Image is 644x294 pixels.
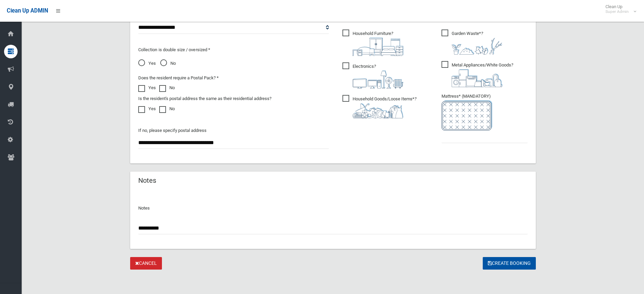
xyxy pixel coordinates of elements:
span: Yes [138,59,156,67]
p: Notes [138,204,528,212]
label: Does the resident require a Postal Pack? * [138,74,219,82]
i: ? [353,96,416,118]
button: Create Booking [483,257,536,270]
p: Collection is double size / oversized * [138,46,329,54]
span: Metal Appliances/White Goods [442,61,513,87]
a: Cancel [130,257,162,270]
span: Electronics [342,62,403,89]
i: ? [353,64,403,89]
label: Is the resident's postal address the same as their residential address? [138,95,271,103]
img: 4fd8a5c772b2c999c83690221e5242e0.png [452,38,502,55]
i: ? [452,31,502,55]
span: No [160,59,176,67]
img: b13cc3517677393f34c0a387616ef184.png [353,103,403,118]
small: Super Admin [605,9,629,14]
span: Garden Waste* [442,30,502,55]
label: If no, please specify postal address [138,126,207,135]
i: ? [353,31,403,56]
label: Yes [138,105,156,113]
i: ? [452,62,513,87]
img: aa9efdbe659d29b613fca23ba79d85cb.png [353,38,403,56]
label: No [159,84,175,92]
span: Clean Up [602,4,636,14]
label: Yes [138,84,156,92]
span: Mattress* (MANDATORY) [442,94,528,131]
img: 394712a680b73dbc3d2a6a3a7ffe5a07.png [353,71,403,89]
span: Household Furniture [342,30,403,56]
label: No [159,105,175,113]
img: 36c1b0289cb1767239cdd3de9e694f19.png [452,69,502,87]
span: Clean Up ADMIN [7,7,48,14]
span: Household Goods/Loose Items* [342,95,416,118]
header: Notes [130,174,164,187]
img: e7408bece873d2c1783593a074e5cb2f.png [442,100,492,131]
